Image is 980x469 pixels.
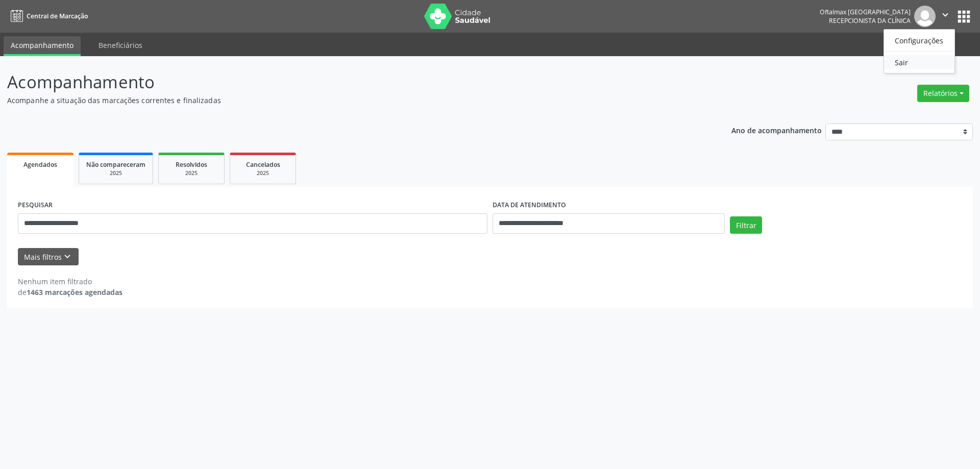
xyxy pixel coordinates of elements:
span: Não compareceram [86,160,145,169]
p: Acompanhamento [7,69,683,95]
a: Configurações [884,33,954,47]
div: de [18,287,122,298]
label: DATA DE ATENDIMENTO [493,198,566,213]
p: Acompanhe a situação das marcações correntes e finalizadas [7,95,683,106]
button: apps [955,8,973,26]
div: Oftalmax [GEOGRAPHIC_DATA] [820,8,911,16]
div: Nenhum item filtrado [18,276,122,287]
i:  [940,9,951,20]
ul:  [884,29,955,73]
button:  [936,6,955,27]
span: Cancelados [246,160,280,169]
a: Sair [884,55,954,69]
i: keyboard_arrow_down [62,251,73,262]
span: Recepcionista da clínica [829,16,911,25]
a: Central de Marcação [7,8,88,24]
a: Acompanhamento [4,36,81,56]
span: Agendados [23,160,57,169]
span: Central de Marcação [27,12,88,20]
p: Ano de acompanhamento [731,124,822,136]
button: Mais filtroskeyboard_arrow_down [18,248,79,266]
div: 2025 [86,169,145,177]
strong: 1463 marcações agendadas [27,287,122,297]
button: Filtrar [730,216,762,234]
div: 2025 [237,169,288,177]
img: img [914,6,936,27]
div: 2025 [166,169,217,177]
button: Relatórios [917,85,969,102]
a: Beneficiários [91,36,150,54]
label: PESQUISAR [18,198,53,213]
span: Resolvidos [176,160,207,169]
